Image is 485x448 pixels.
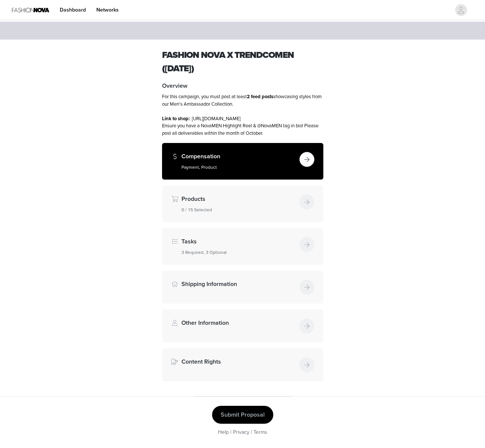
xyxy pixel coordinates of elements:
[247,94,273,100] strong: 2 feed posts
[162,228,323,265] div: Tasks
[181,152,296,161] h4: Compensation
[162,81,323,90] h4: Overview
[181,280,296,289] h4: Shipping Information
[251,429,252,435] span: |
[162,116,190,122] strong: Link to shop:
[181,195,296,203] h4: Products
[55,1,90,18] a: Dashboard
[162,93,323,108] p: For this campaign, you must post at least showcasing styles from our Men's Ambassador Collection.
[12,1,49,18] img: Fashion Nova Logo
[162,49,323,75] h1: Fashion Nova x TrendCoMEN ([DATE])
[162,348,323,381] div: Content Rights
[181,206,296,213] h5: 0 / 15 Selected
[162,143,323,180] div: Compensation
[181,237,296,246] h4: Tasks
[162,271,323,304] div: Shipping Information
[254,429,267,435] a: Terms
[181,357,296,366] h4: Content Rights
[92,1,123,18] a: Networks
[162,309,323,342] div: Other Information
[181,164,296,171] h5: Payment, Product
[457,4,464,16] div: avatar
[162,122,323,137] p: Ensure you have a NovaMEN Highlight Reel & @NovaMEN tag in bio! Please post all deliverables with...
[181,249,296,256] h5: 3 Required, 3 Optional
[212,406,273,424] button: Submit Proposal
[218,429,229,435] a: Help
[192,116,240,122] a: [URL][DOMAIN_NAME]
[181,318,296,327] h4: Other Information
[230,429,231,435] span: |
[233,429,249,435] a: Privacy
[162,186,323,222] div: Products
